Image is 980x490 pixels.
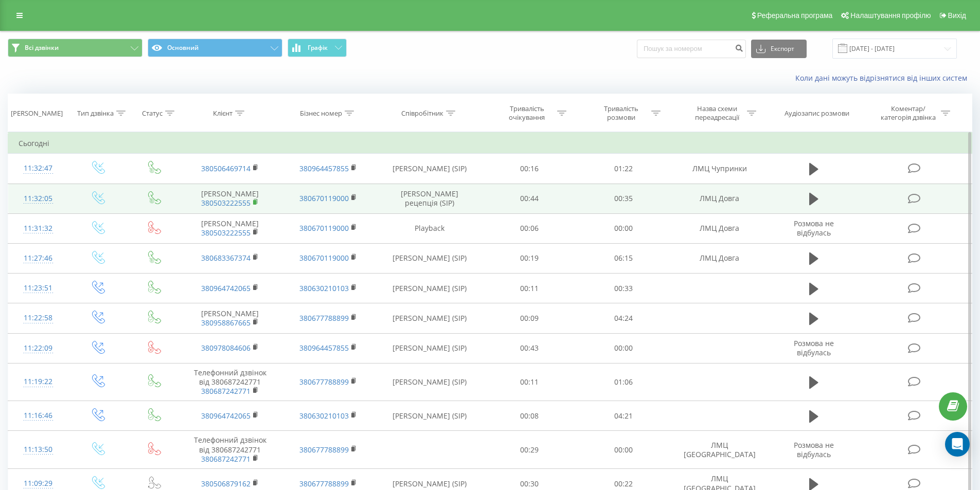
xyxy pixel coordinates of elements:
td: [PERSON_NAME] [181,303,279,333]
td: ЛМЦ Довга [670,213,768,243]
td: Телефонний дзвінок від 380687242771 [181,363,279,401]
span: Вихід [948,11,966,20]
span: Всі дзвінки [25,44,59,52]
a: 380506469714 [201,164,251,173]
td: ЛМЦ Чупринки [670,154,768,184]
div: 11:22:09 [19,338,58,358]
td: 00:08 [483,401,577,431]
div: Аудіозапис розмови [785,109,849,118]
div: 11:23:51 [19,278,58,298]
td: 00:00 [577,333,671,363]
td: 00:00 [577,431,671,469]
span: Налаштування профілю [850,11,931,20]
td: [PERSON_NAME] (SIP) [377,274,483,303]
a: 380670119000 [299,193,349,203]
td: 00:44 [483,184,577,213]
div: Тривалість очікування [500,104,555,122]
div: 11:22:58 [19,308,58,328]
td: 00:35 [577,184,671,213]
td: Playback [377,213,483,243]
td: 00:00 [577,213,671,243]
div: Коментар/категорія дзвінка [878,104,938,122]
td: ЛМЦ [GEOGRAPHIC_DATA] [670,431,768,469]
div: 11:32:05 [19,189,58,209]
input: Пошук за номером [637,40,746,58]
td: 00:06 [483,213,577,243]
td: [PERSON_NAME] (SIP) [377,303,483,333]
td: [PERSON_NAME] [181,213,279,243]
td: 00:33 [577,274,671,303]
td: [PERSON_NAME] (SIP) [377,363,483,401]
td: [PERSON_NAME] (SIP) [377,333,483,363]
div: 11:27:46 [19,248,58,268]
td: 00:09 [483,303,577,333]
a: 380964742065 [201,283,251,293]
div: Співробітник [401,109,443,118]
td: Телефонний дзвінок від 380687242771 [181,431,279,469]
a: 380677788899 [299,377,349,387]
a: 380670119000 [299,253,349,263]
td: [PERSON_NAME] (SIP) [377,154,483,184]
a: 380964457855 [299,164,349,173]
td: [PERSON_NAME] рецепція (SIP) [377,184,483,213]
td: 00:19 [483,243,577,273]
span: Графік [308,44,328,51]
a: 380677788899 [299,313,349,323]
span: Реферальна програма [757,11,833,20]
a: 380677788899 [299,445,349,455]
span: Розмова не відбулась [794,219,834,238]
td: 01:22 [577,154,671,184]
div: Статус [142,109,163,118]
a: 380677788899 [299,479,349,488]
td: Сьогодні [8,133,972,154]
td: ЛМЦ Довга [670,243,768,273]
td: 01:06 [577,363,671,401]
a: 380687242771 [201,386,251,396]
a: 380964457855 [299,343,349,353]
a: 380683367374 [201,253,251,263]
a: 380506879162 [201,479,251,488]
a: 380630210103 [299,283,349,293]
td: 00:16 [483,154,577,184]
button: Всі дзвінки [8,39,142,57]
a: 380978084606 [201,343,251,353]
td: 04:21 [577,401,671,431]
div: Бізнес номер [300,109,342,118]
div: Тривалість розмови [594,104,649,122]
div: 11:32:47 [19,158,58,178]
a: 380503222555 [201,198,251,208]
td: ЛМЦ Довга [670,184,768,213]
span: Розмова не відбулась [794,338,834,357]
a: 380958867665 [201,318,251,328]
a: 380503222555 [201,228,251,238]
td: [PERSON_NAME] (SIP) [377,243,483,273]
td: 00:43 [483,333,577,363]
div: Тип дзвінка [77,109,114,118]
div: Назва схеми переадресації [689,104,744,122]
div: Клієнт [213,109,233,118]
a: 380964742065 [201,411,251,421]
div: 11:31:32 [19,219,58,239]
button: Основний [148,39,282,57]
td: [PERSON_NAME] (SIP) [377,401,483,431]
a: 380687242771 [201,454,251,464]
a: Коли дані можуть відрізнятися вiд інших систем [795,73,972,83]
a: 380630210103 [299,411,349,421]
div: [PERSON_NAME] [11,109,63,118]
td: [PERSON_NAME] [181,184,279,213]
td: 06:15 [577,243,671,273]
button: Експорт [751,40,807,58]
div: Open Intercom Messenger [945,432,970,457]
div: 11:16:46 [19,406,58,426]
td: 00:11 [483,274,577,303]
button: Графік [288,39,347,57]
a: 380670119000 [299,223,349,233]
span: Розмова не відбулась [794,440,834,459]
div: 11:19:22 [19,372,58,392]
div: 11:13:50 [19,440,58,460]
td: 04:24 [577,303,671,333]
td: 00:11 [483,363,577,401]
td: 00:29 [483,431,577,469]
